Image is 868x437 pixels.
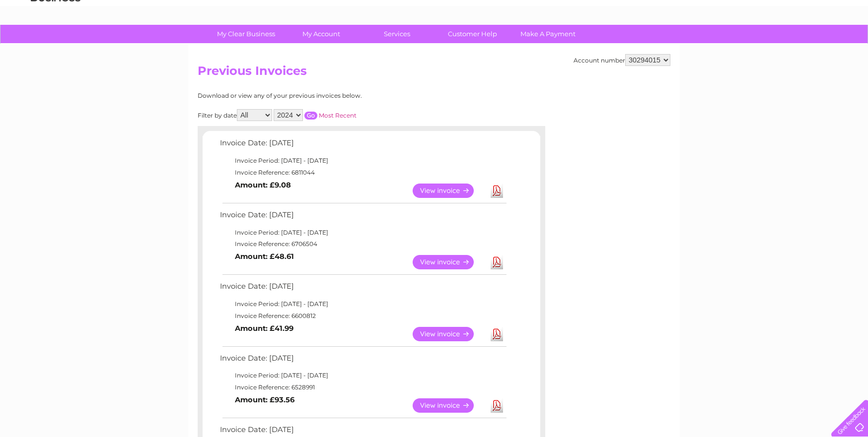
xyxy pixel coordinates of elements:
a: Download [491,255,503,269]
a: 0333 014 3131 [681,5,749,17]
a: My Account [281,25,362,43]
a: View [413,184,486,198]
td: Invoice Date: [DATE] [217,208,508,227]
div: Filter by date [198,109,458,121]
td: Invoice Period: [DATE] - [DATE] [217,155,508,167]
td: Invoice Period: [DATE] - [DATE] [217,227,508,239]
a: Download [491,327,503,341]
td: Invoice Period: [DATE] - [DATE] [217,370,508,381]
b: Amount: £41.99 [235,324,293,333]
a: View [413,327,486,341]
b: Amount: £93.56 [235,395,294,404]
a: Download [491,184,503,198]
div: Download or view any of your previous invoices below. [198,92,458,99]
a: Most Recent [319,112,357,119]
a: Blog [782,42,796,50]
a: Download [491,398,503,413]
b: Amount: £9.08 [235,181,291,189]
b: Amount: £48.61 [235,252,294,261]
a: View [413,398,486,413]
a: Customer Help [432,25,513,43]
td: Invoice Date: [DATE] [217,352,508,370]
div: Clear Business is a trading name of Verastar Limited (registered in [GEOGRAPHIC_DATA] No. 3667643... [200,5,669,48]
td: Invoice Reference: 6706504 [217,238,508,250]
a: My Clear Business [205,25,287,43]
h2: Previous Invoices [198,64,670,83]
a: View [413,255,486,269]
img: logo.png [30,26,81,56]
td: Invoice Period: [DATE] - [DATE] [217,298,508,310]
a: Contact [802,42,826,50]
a: Make A Payment [507,25,589,43]
td: Invoice Date: [DATE] [217,280,508,298]
a: Services [356,25,438,43]
td: Invoice Reference: 6600812 [217,310,508,322]
td: Invoice Date: [DATE] [217,136,508,155]
div: Account number [574,54,670,66]
a: Telecoms [746,42,776,50]
td: Invoice Reference: 6528991 [217,381,508,393]
a: Log out [835,42,859,50]
a: Water [693,42,712,50]
a: Energy [718,42,740,50]
td: Invoice Reference: 6811044 [217,167,508,179]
